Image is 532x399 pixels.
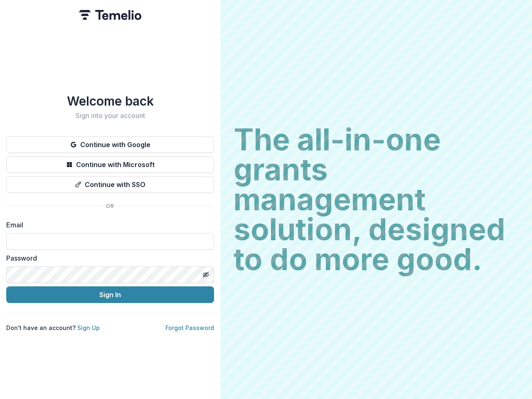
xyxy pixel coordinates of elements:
[6,253,209,263] label: Password
[6,136,214,153] button: Continue with Google
[6,112,214,120] h2: Sign into your account
[79,10,141,20] img: Temelio
[6,94,214,108] h1: Welcome back
[6,286,214,303] button: Sign In
[6,220,209,230] label: Email
[77,324,100,331] a: Sign Up
[199,268,212,281] button: Toggle password visibility
[6,323,100,332] p: Don't have an account?
[6,156,214,173] button: Continue with Microsoft
[165,324,214,331] a: Forgot Password
[6,176,214,193] button: Continue with SSO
